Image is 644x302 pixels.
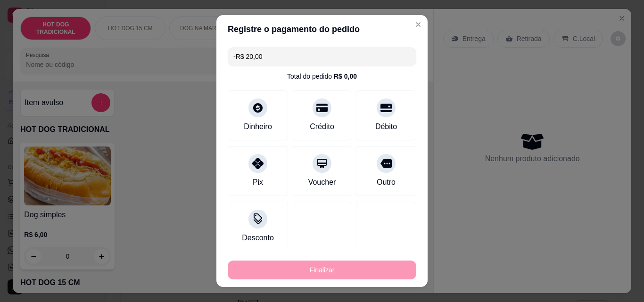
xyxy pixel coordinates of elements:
[244,121,272,132] div: Dinheiro
[253,177,263,188] div: Pix
[308,177,336,188] div: Voucher
[411,17,426,32] button: Close
[242,232,274,244] div: Desconto
[233,47,411,66] input: Ex.: hambúrguer de cordeiro
[334,72,357,81] div: R$ 0,00
[287,72,357,81] div: Total do pedido
[377,177,396,188] div: Outro
[310,121,334,132] div: Crédito
[216,15,428,43] header: Registre o pagamento do pedido
[375,121,397,132] div: Débito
